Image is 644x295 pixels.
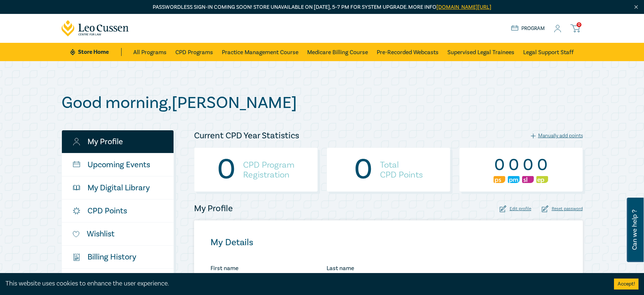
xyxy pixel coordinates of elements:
h4: Total CPD Points [380,160,423,180]
p: Passwordless sign-in coming soon! Store unavailable on [DATE], 5–7 PM for system upgrade. More info [62,3,583,11]
a: Legal Support Staff [523,43,574,61]
img: Ethics & Professional Responsibility [536,176,548,183]
a: Supervised Legal Trainees [447,43,514,61]
a: Store Home [70,48,121,56]
a: Upcoming Events [62,153,174,176]
span: Can we help ? [631,202,638,258]
div: Reset password [542,205,583,212]
img: Close [633,4,639,10]
div: 0 [536,156,548,175]
button: Accept cookies [614,279,639,290]
a: Logout [62,269,174,291]
span: 0 [577,22,581,27]
a: $Billing History [62,246,174,268]
h4: Current CPD Year Statistics [194,130,299,142]
a: Program [511,25,545,33]
a: Medicare Billing Course [307,43,368,61]
a: Pre-Recorded Webcasts [377,43,439,61]
div: 0 [217,160,236,179]
h4: CPD Program Registration [243,160,294,180]
a: [DOMAIN_NAME][URL] [436,4,491,11]
label: Last name [327,265,354,272]
img: Substantive Law [522,176,534,183]
a: My Profile [62,130,174,153]
div: 0 [508,156,520,175]
div: This website uses cookies to enhance the user experience. [5,279,603,288]
div: Edit profile [500,205,531,212]
div: 0 [522,156,534,175]
h4: My Details [211,237,434,248]
div: 0 [494,156,505,175]
h4: My Profile [194,203,233,214]
h1: Good morning , [PERSON_NAME] [62,93,583,112]
img: Professional Skills [494,176,505,183]
a: All Programs [133,43,167,61]
div: Manually add points [531,132,583,139]
div: 0 [354,160,373,179]
a: Practice Management Course [222,43,298,61]
a: Wishlist [62,223,174,245]
img: Practice Management & Business Skills [508,176,520,183]
a: CPD Points [62,199,174,222]
a: CPD Programs [175,43,213,61]
tspan: $ [74,255,76,258]
a: My Digital Library [62,176,174,199]
label: First name [211,265,238,272]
